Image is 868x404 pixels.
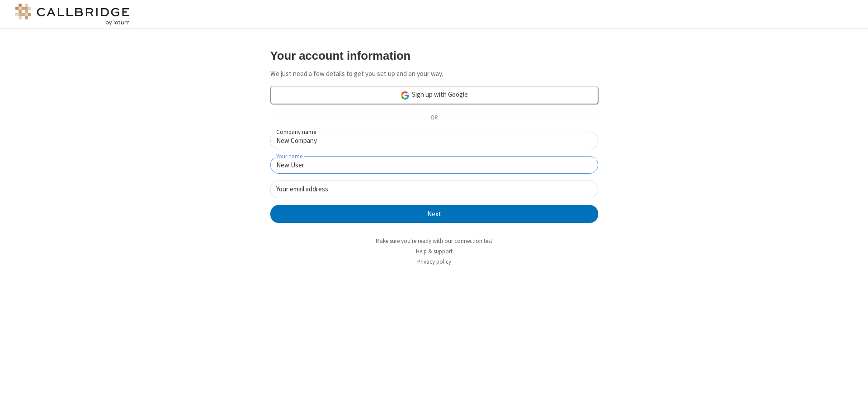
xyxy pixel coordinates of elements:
[427,112,441,124] span: OR
[416,247,453,255] a: Help & support
[270,181,598,198] input: Your email address
[270,205,598,223] button: Next
[270,132,598,149] input: Company name
[270,49,598,62] h3: Your account information
[376,237,492,245] a: Make sure you're ready with our connection test
[400,90,410,100] img: google-icon.png
[270,156,598,174] input: Your name
[270,86,598,104] a: Sign up with Google
[14,4,131,25] img: logo@2x.png
[417,258,451,266] a: Privacy policy
[270,69,598,79] p: We just need a few details to get you set up and on your way.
